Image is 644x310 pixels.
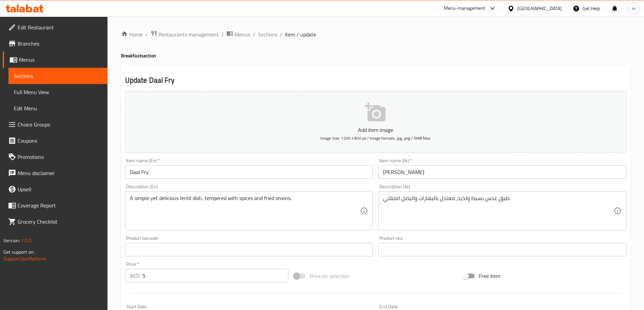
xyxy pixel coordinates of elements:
[280,30,282,38] li: /
[3,116,108,133] a: Choice Groups
[320,134,431,142] span: Image Size: 1200 x 800 px / Image formats: jpg, png / 5MB Max.
[3,181,108,197] a: Upsell
[3,52,108,68] a: Menus
[310,272,350,280] span: Price on selection
[145,30,148,38] li: /
[121,30,143,38] a: Home
[19,56,102,64] span: Menus
[8,100,108,116] a: Edit Menu
[378,243,626,256] input: Please enter product sku
[130,195,360,227] textarea: A simple yet delicious lentil dish, tempered with spices and fried onions.
[285,30,316,38] span: item / update
[18,153,102,161] span: Promotions
[479,272,500,280] span: Free item
[221,30,224,38] li: /
[130,272,140,280] p: AED
[159,30,219,38] span: Restaurants management
[258,30,277,38] a: Sections
[136,126,616,134] p: Add item image
[14,72,102,80] span: Sections
[3,165,108,181] a: Menu disclaimer
[14,104,102,112] span: Edit Menu
[18,39,102,48] span: Branches
[18,169,102,177] span: Menu disclaimer
[3,149,108,165] a: Promotions
[3,197,108,214] a: Coverage Report
[444,4,485,12] div: Menu-management
[142,269,289,282] input: Please enter price
[21,236,31,245] span: 1.0.0
[226,30,250,39] a: Menus
[3,19,108,35] a: Edit Restaurant
[125,75,626,85] h2: Update Daal Fry
[3,133,108,149] a: Coupons
[18,23,102,31] span: Edit Restaurant
[18,218,102,226] span: Grocery Checklist
[632,5,636,12] span: m
[121,52,630,59] h4: Breakfast section
[121,30,630,39] nav: breadcrumb
[125,165,373,179] input: Enter name En
[8,84,108,100] a: Full Menu View
[125,91,626,153] button: Add item imageImage Size: 1200 x 800 px / Image formats: jpg, png / 5MB Max.
[14,88,102,96] span: Full Menu View
[3,35,108,52] a: Branches
[3,214,108,230] a: Grocery Checklist
[18,120,102,129] span: Choice Groups
[3,254,46,263] a: Support.OpsPlatform
[235,30,250,38] span: Menus
[3,236,20,245] span: Version:
[150,30,219,39] a: Restaurants management
[18,137,102,145] span: Coupons
[3,248,34,256] span: Get support on:
[253,30,255,38] li: /
[18,185,102,193] span: Upsell
[8,68,108,84] a: Sections
[517,5,562,12] div: [GEOGRAPHIC_DATA]
[125,243,373,256] input: Please enter product barcode
[378,165,626,179] input: Enter name Ar
[18,201,102,209] span: Coverage Report
[383,195,614,227] textarea: طبق عدس بسيط ولذيذ، معتدل بالبهارات والبصل المقلي.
